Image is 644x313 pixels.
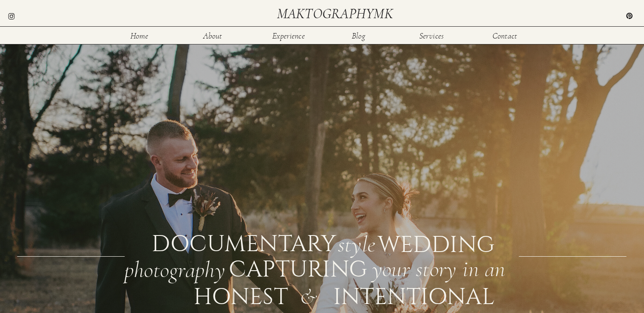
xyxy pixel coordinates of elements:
[345,32,373,39] a: Blog
[418,32,445,39] a: Services
[372,258,517,277] div: your story in an
[491,32,519,39] a: Contact
[378,233,493,252] div: WEDDING
[277,7,396,21] a: maktographymk
[338,233,375,252] div: style
[126,32,153,39] a: Home
[152,233,333,252] div: documentary
[333,285,395,305] div: intentional
[193,285,255,305] div: honest
[272,32,306,39] a: Experience
[124,259,227,278] div: photography
[229,258,328,277] div: CAPTURING
[300,285,325,305] div: &
[199,32,227,39] a: About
